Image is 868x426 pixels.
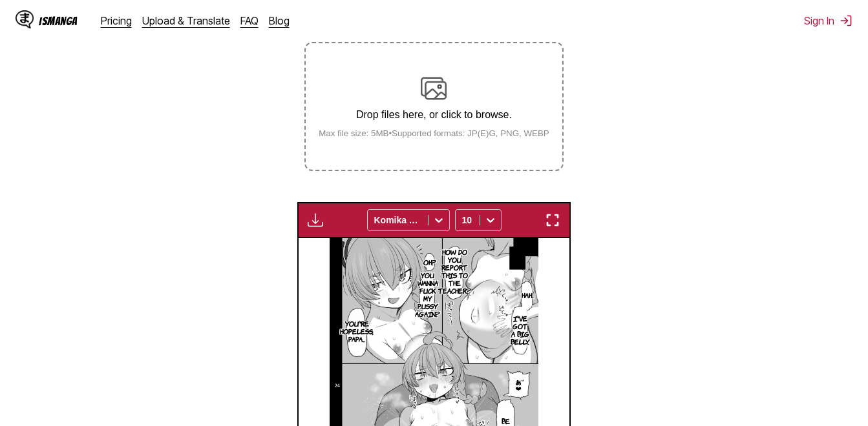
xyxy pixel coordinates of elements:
[804,14,852,27] button: Sign In
[16,10,34,28] img: IsManga Logo
[337,317,376,345] p: You're hopeless, Papa...
[101,14,132,27] a: Pricing
[16,10,101,31] a: IsManga LogoIsManga
[240,14,259,27] a: FAQ
[840,14,852,27] img: Sign out
[308,109,560,121] p: Drop files here, or click to browse.
[545,212,560,228] img: Enter fullscreen
[412,269,443,320] p: You wanna fuck my pussy again?
[308,212,323,228] img: Download translated images
[436,245,474,297] p: How do you report this to the teacher?
[508,312,532,348] p: I've got a big belly.
[519,289,536,301] p: Hah...
[39,15,78,27] div: IsManga
[421,256,439,269] p: Oh?
[308,128,560,138] small: Max file size: 5MB • Supported formats: JP(E)G, PNG, WEBP
[269,14,290,27] a: Blog
[142,14,230,27] a: Upload & Translate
